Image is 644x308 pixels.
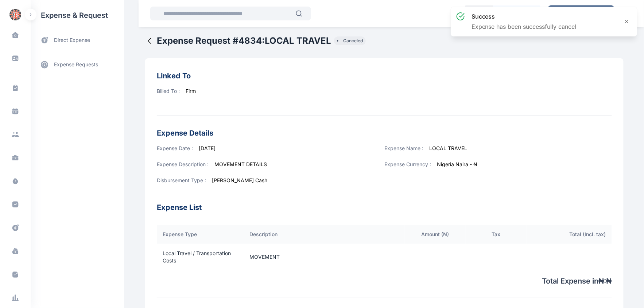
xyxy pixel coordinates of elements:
h3: Expense List [157,193,612,213]
td: MOVEMENT [241,244,405,270]
a: direct expense [31,31,124,50]
th: Expense Type [157,225,241,244]
h3: success [472,12,577,21]
span: Billed To : [157,88,180,94]
div: expense requests [31,50,124,73]
span: [PERSON_NAME] Cash [212,177,267,183]
span: Expense Description : [157,161,209,167]
span: LOCAL TRAVEL [429,145,467,151]
th: Description [241,225,405,244]
span: direct expense [54,36,90,44]
h3: Expense Details [157,127,612,139]
td: Local Travel / Transportation Costs [157,244,241,270]
span: Expense Date : [157,145,193,151]
span: Firm [186,88,196,94]
li: Canceled [337,38,363,44]
th: Amount ( ₦ ) [405,225,466,244]
h3: Linked To [157,70,612,82]
th: Tax [466,225,527,244]
button: Expense Request #4834:LOCAL TRAVELCanceled [145,35,366,47]
p: Expense has been successfully cancel [472,22,577,31]
span: Disbursement Type : [157,177,206,183]
span: Expense Currency : [384,161,431,167]
h2: Expense Request # 4834 : LOCAL TRAVEL [157,35,331,47]
span: MOVEMENT DETAILS [214,161,267,167]
th: Total (Incl. tax) [527,225,612,244]
span: Nigeria Naira - ₦ [437,161,477,167]
a: expense requests [31,56,124,73]
span: [DATE] [199,145,216,151]
p: Total Expense in ₦ : ₦ [157,270,612,286]
span: Expense Name : [384,145,423,151]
